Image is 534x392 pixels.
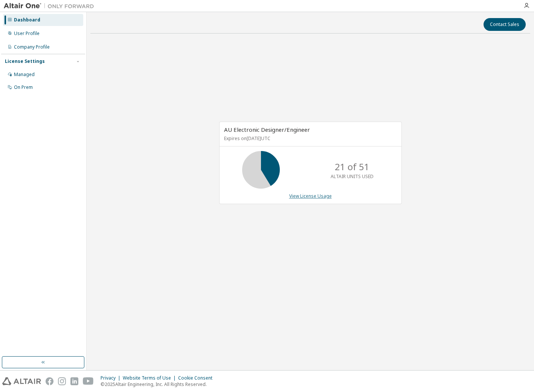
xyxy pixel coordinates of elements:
[14,72,35,78] div: Managed
[178,375,217,381] div: Cookie Consent
[83,377,94,385] img: youtube.svg
[484,18,526,31] button: Contact Sales
[14,44,50,50] div: Company Profile
[14,17,40,23] div: Dashboard
[70,377,78,385] img: linkedin.svg
[14,84,33,90] div: On Prem
[224,126,310,133] span: AU Electronic Designer/Engineer
[331,173,374,180] p: ALTAIR UNITS USED
[14,31,40,37] div: User Profile
[101,375,123,381] div: Privacy
[46,377,53,385] img: facebook.svg
[289,193,332,199] a: View License Usage
[335,160,369,173] p: 21 of 51
[4,2,98,10] img: Altair One
[101,381,217,387] p: © 2025 Altair Engineering, Inc. All Rights Reserved.
[2,377,41,385] img: altair_logo.svg
[123,375,178,381] div: Website Terms of Use
[58,377,66,385] img: instagram.svg
[224,135,395,142] p: Expires on [DATE] UTC
[5,58,45,64] div: License Settings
